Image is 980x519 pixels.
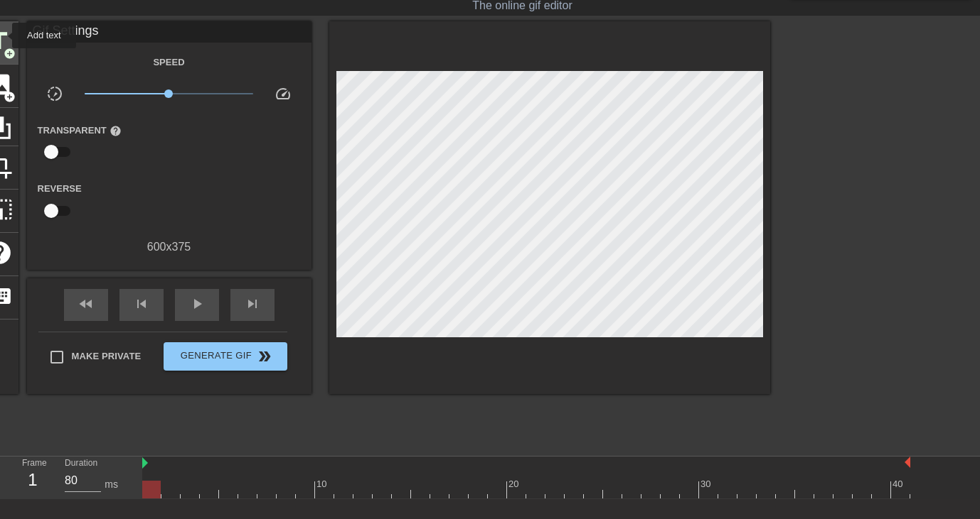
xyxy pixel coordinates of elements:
span: double_arrow [256,348,273,365]
span: skip_previous [133,295,150,312]
label: Reverse [38,182,82,196]
span: slow_motion_video [46,85,63,102]
div: Gif Settings [27,21,311,43]
span: add_circle [4,91,16,103]
div: 30 [701,477,713,491]
div: 1 [22,467,43,493]
label: Speed [153,55,184,70]
span: fast_rewind [78,295,95,312]
span: add_circle [4,48,16,60]
img: bound-end.png [905,457,910,468]
span: help [110,125,122,137]
button: Generate Gif [164,342,287,371]
div: ms [105,477,118,492]
span: play_arrow [188,295,206,312]
span: speed [275,85,292,102]
div: 40 [893,477,905,491]
div: 10 [316,477,329,491]
span: skip_next [244,295,261,312]
span: Generate Gif [169,348,281,365]
div: Frame [11,457,54,498]
div: 600 x 375 [27,239,311,256]
div: 20 [508,477,521,491]
label: Transparent [38,124,122,138]
label: Duration [65,459,97,468]
span: Make Private [72,349,142,364]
